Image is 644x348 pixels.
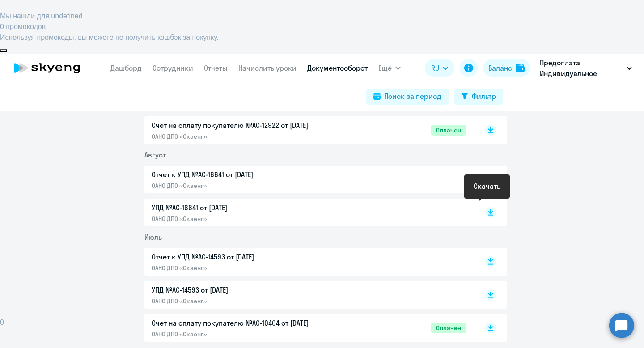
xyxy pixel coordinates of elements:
[307,64,368,72] a: Документооборот
[488,63,512,73] div: Баланс
[152,169,339,180] p: Отчет к УПД №AC-16641 от [DATE]
[425,59,454,77] button: RU
[152,182,339,190] p: ОАНО ДПО «Скаенг»
[535,57,636,79] button: Предоплата Индивидуальное обучение, ДМТ ООО
[152,202,466,223] a: УПД №AC-16641 от [DATE]ОАНО ДПО «Скаенг»
[144,150,166,159] span: Август
[431,125,466,136] span: Оплачен
[110,64,142,72] a: Дашборд
[152,318,339,328] p: Счет на оплату покупателю №AC-10464 от [DATE]
[431,63,439,73] span: RU
[152,169,466,190] a: Отчет к УПД №AC-16641 от [DATE]ОАНО ДПО «Скаенг»
[378,59,401,77] button: Ещё
[378,63,392,73] span: Ещё
[516,64,525,72] img: balance
[152,202,339,213] p: УПД №AC-16641 от [DATE]
[152,251,339,262] p: Отчет к УПД №AC-14593 от [DATE]
[152,330,339,338] p: ОАНО ДПО «Скаенг»
[366,89,449,105] button: Поиск за период
[474,181,500,191] div: Скачать
[152,284,339,295] p: УПД №AC-14593 от [DATE]
[454,89,503,105] button: Фильтр
[153,64,193,72] a: Сотрудники
[540,57,623,79] p: Предоплата Индивидуальное обучение, ДМТ ООО
[152,120,339,131] p: Счет на оплату покупателю №AC-12922 от [DATE]
[144,233,162,242] span: Июль
[384,91,441,102] div: Поиск за период
[152,264,339,272] p: ОАНО ДПО «Скаенг»
[431,323,466,333] span: Оплачен
[152,284,466,305] a: УПД №AC-14593 от [DATE]ОАНО ДПО «Скаенг»
[152,215,339,223] p: ОАНО ДПО «Скаенг»
[152,251,466,272] a: Отчет к УПД №AC-14593 от [DATE]ОАНО ДПО «Скаенг»
[152,132,339,140] p: ОАНО ДПО «Скаенг»
[204,64,228,72] a: Отчеты
[152,120,466,140] a: Счет на оплату покупателю №AC-12922 от [DATE]ОАНО ДПО «Скаенг»Оплачен
[483,59,530,77] button: Балансbalance
[472,91,496,102] div: Фильтр
[152,318,466,338] a: Счет на оплату покупателю №AC-10464 от [DATE]ОАНО ДПО «Скаенг»Оплачен
[152,297,339,305] p: ОАНО ДПО «Скаенг»
[238,64,297,72] a: Начислить уроки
